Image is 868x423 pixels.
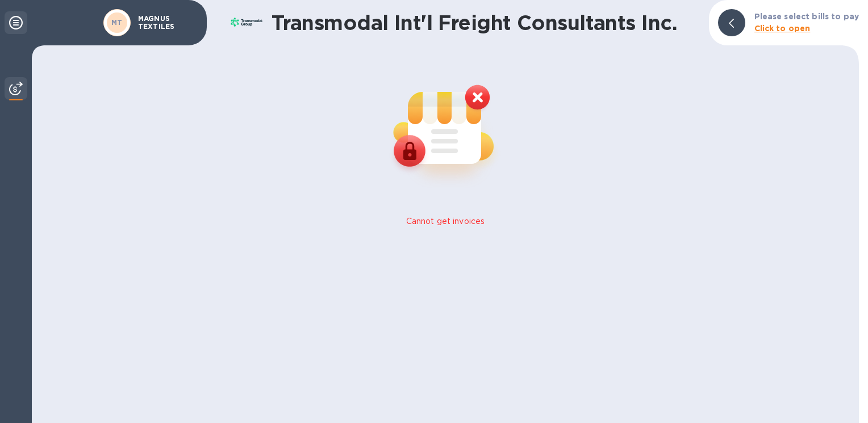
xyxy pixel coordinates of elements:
[406,215,485,227] p: Cannot get invoices
[754,12,859,21] b: Please select bills to pay
[754,24,811,33] b: Click to open
[111,18,123,27] b: MT
[138,15,195,31] p: MAGNUS TEXTILES
[272,11,700,35] h1: Transmodal Int'l Freight Consultants Inc.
